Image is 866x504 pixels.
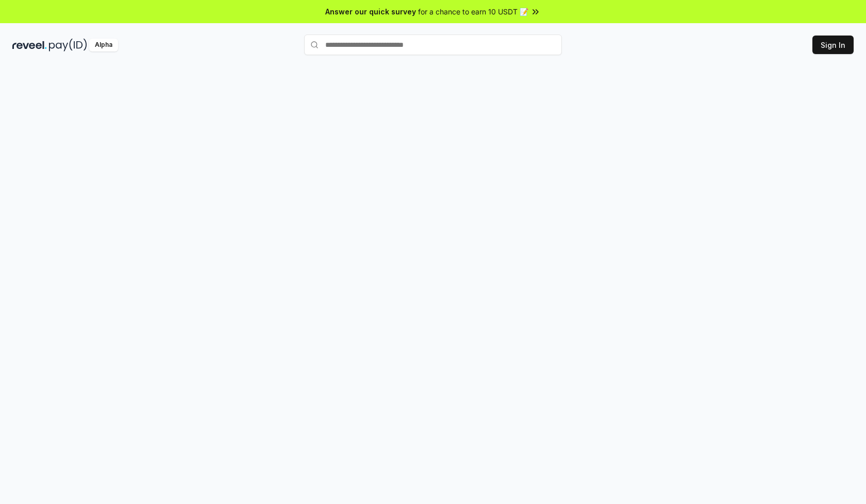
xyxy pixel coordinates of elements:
[812,36,854,54] button: Sign In
[418,6,528,17] span: for a chance to earn 10 USDT 📝
[49,39,87,51] img: pay_id
[12,39,47,51] img: reveel_dark
[325,6,416,17] span: Answer our quick survey
[89,39,118,51] div: Alpha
